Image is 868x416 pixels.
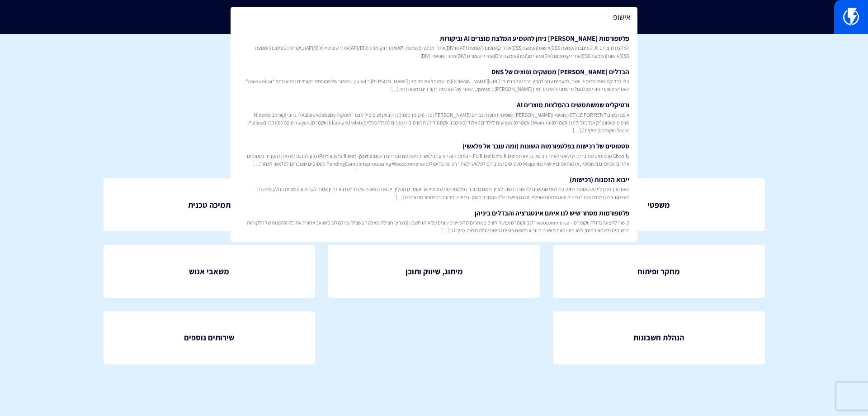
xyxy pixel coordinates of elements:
span: מחקר ופיתוח [637,266,680,277]
span: קישור לתצוגה גדולה ווקומרס – woocommerce רק בווקומרס אפשר לשים 2 אתרים מדומיינים שונים על אותו חש... [239,219,629,234]
span: משאבי אנוש [189,266,229,277]
span: שירותים נוספים [184,332,234,344]
p: צוות פלאשי היקר , כאן תוכלו למצוא נהלים ותשובות לכל תפקיד בארגון שלנו שיעזרו לכם להצליח. [14,75,854,90]
span: מיתוג, שיווק ותוכן [406,266,463,277]
span: האם ואיך ניתן לייבא הזמנות למערכת לפני שניגשים לתשובה חשוב לציין כי אם מדובר בפלטפורמת שופיפיי או... [239,185,629,201]
a: מחקר ופיתוח [553,245,764,298]
a: תמיכה טכנית [104,178,315,232]
a: מיתוג, שיווק ותוכן [328,245,540,298]
span: הנהלת חשבונות [633,332,684,344]
a: פלטפורמות מסחר שיש לנו איתם אינטגרציה והבדלים ביניהןקישור לתצוגה גדולה ווקומרס – woocommerce רק ב... [235,205,633,238]
span: אופנת נשים STYLE FOR RENT (שופיפיי)[PERSON_NAME] (שופיפיי) אופנת גברים [PERSON_NAME] פרו (ווקומרס... [239,111,629,134]
a: פלטפורמות [PERSON_NAME] ניתן להטמיע המלצת מוצרים AI וביקורותהמלצת מוצרים AI: קוניםבו (הטמעת CSS)א... [235,30,633,63]
a: ורטיקלים שמשתמשים בהמלצות מוצרים AIאופנת נשים STYLE FOR RENT (שופיפיי)[PERSON_NAME] (שופיפיי) אופ... [235,96,633,138]
a: שירותים נוספים [104,311,315,365]
span: כלי לבדיקה איפה הדומיין יושב, לפעמים עוזר להבין ככה עוד פרטים: [URL][DOMAIN_NAME] מי שמנהל את הדו... [239,77,629,93]
span: משפטי [647,199,670,211]
a: הבדלים [PERSON_NAME] ממשקים נפוצים של DNSכלי לבדיקה איפה הדומיין יושב, לפעמים עוזר להבין ככה עוד ... [235,63,633,97]
input: חיפוש מהיר... [231,7,637,28]
a: ייבוא הזמנות (רכישות)האם ואיך ניתן לייבא הזמנות למערכת לפני שניגשים לתשובה חשוב לציין כי אם מדובר... [235,171,633,205]
h1: מנהל ידע ארגוני [14,48,854,66]
span: תמיכה טכנית [188,199,231,211]
a: הנהלת חשבונות [553,311,764,365]
span: Shopify סטטוסים שעוברים לפלאשי לאחר רכישה בדיפולט: Fulfilled Unfulfilled – במצב הזה יופיע בפלאשי ... [239,152,629,167]
a: סטטוסים של רכישות בפלטפורמות השונות (ומה עובר אל פלאשי)Shopify סטטוסים שעוברים לפלאשי לאחר רכישה ... [235,138,633,171]
span: המלצת מוצרים AI: קוניםבו (הטמעת CSS)אישופ (הטמעת CSS)אתרי קאסטום (הטמעת API או DIV)אתרי מג’נטו (ה... [239,44,629,59]
a: משפטי [553,178,764,232]
a: משאבי אנוש [104,245,315,298]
